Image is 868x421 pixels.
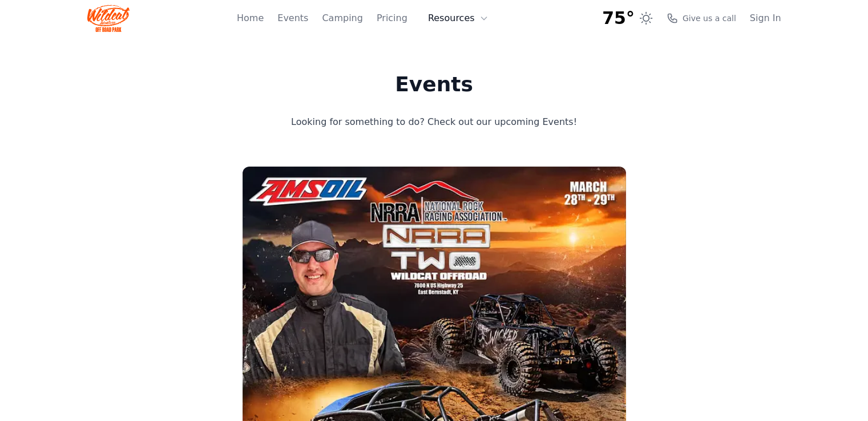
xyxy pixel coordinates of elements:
img: Wildcat Logo [87,5,130,32]
a: Events [277,11,308,25]
span: 75° [602,8,635,29]
button: Resources [421,7,495,30]
span: Give us a call [683,13,736,24]
h1: Events [245,73,623,96]
a: Home [237,11,264,25]
a: Pricing [377,11,407,25]
a: Sign In [750,11,781,25]
a: Give us a call [667,13,736,24]
a: Camping [322,11,362,25]
p: Looking for something to do? Check out our upcoming Events! [245,114,623,130]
